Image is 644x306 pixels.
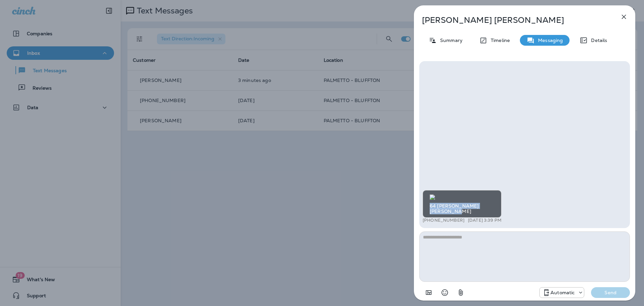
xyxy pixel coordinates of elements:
[422,15,605,25] p: [PERSON_NAME] [PERSON_NAME]
[535,38,563,43] p: Messaging
[550,290,575,295] p: Automatic
[487,38,510,43] p: Timeline
[423,218,465,223] p: [PHONE_NUMBER]
[588,38,607,43] p: Details
[437,38,463,43] p: Summary
[438,286,451,299] button: Select an emoji
[468,218,501,223] p: [DATE] 3:39 PM
[423,190,501,218] div: 64 [PERSON_NAME] [PERSON_NAME]
[430,194,435,200] img: twilio-download
[422,286,435,299] button: Add in a premade template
